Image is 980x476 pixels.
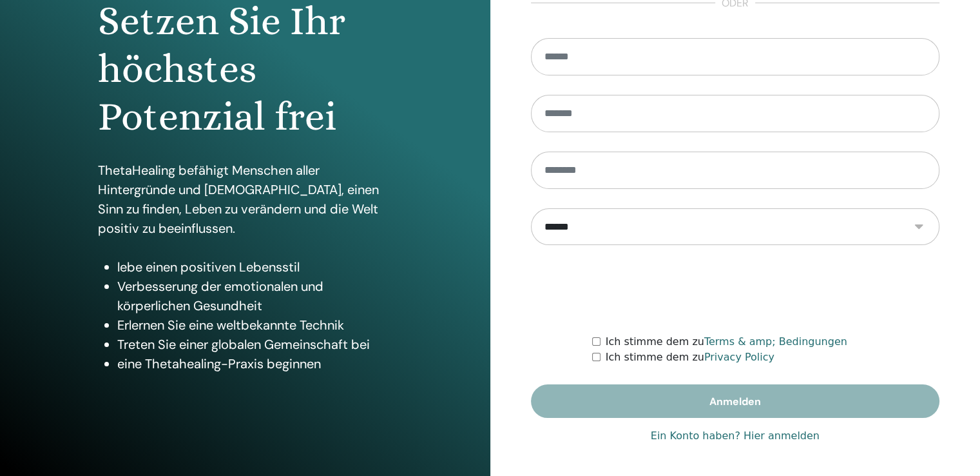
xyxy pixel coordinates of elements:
[704,335,847,348] a: Terms & amp; Bedingungen
[117,354,392,373] li: eine Thetahealing-Praxis beginnen
[651,428,820,444] a: Ein Konto haben? Hier anmelden
[606,350,774,365] label: Ich stimme dem zu
[117,277,392,315] li: Verbesserung der emotionalen und körperlichen Gesundheit
[117,257,392,277] li: lebe einen positiven Lebensstil
[117,335,392,354] li: Treten Sie einer globalen Gemeinschaft bei
[117,315,392,335] li: Erlernen Sie eine weltbekannte Technik
[98,161,392,238] p: ThetaHealing befähigt Menschen aller Hintergründe und [DEMOGRAPHIC_DATA], einen Sinn zu finden, L...
[704,351,774,363] a: Privacy Policy
[606,334,847,350] label: Ich stimme dem zu
[637,264,833,315] iframe: reCAPTCHA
